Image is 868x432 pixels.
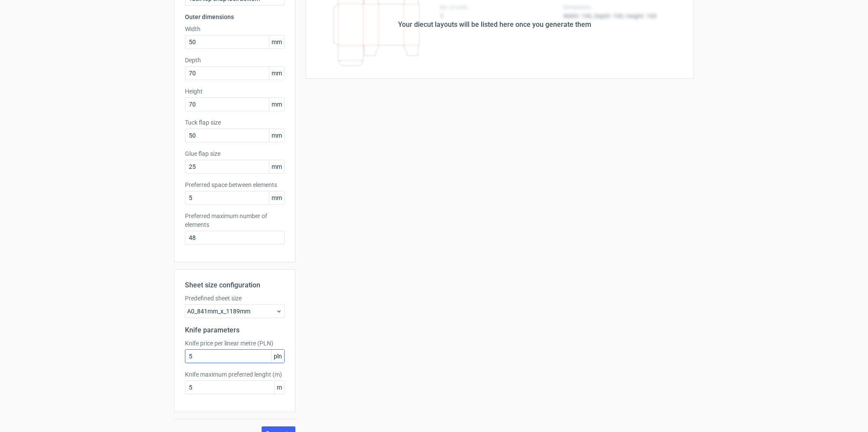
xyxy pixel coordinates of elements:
label: Glue flap size [185,149,285,158]
label: Knife maximum preferred lenght (m) [185,370,285,379]
h2: Sheet size configuration [185,280,285,290]
label: Height [185,87,285,96]
h3: Outer dimensions [185,13,285,21]
span: pln [271,350,284,363]
span: mm [269,98,284,111]
label: Predefined sheet size [185,294,285,303]
span: mm [269,191,284,204]
span: mm [269,35,284,48]
label: Depth [185,56,285,64]
label: Knife price per linear metre (PLN) [185,339,285,348]
label: Tuck flap size [185,118,285,127]
div: A0_841mm_x_1189mm [185,304,285,318]
label: Width [185,25,285,33]
label: Preferred maximum number of elements [185,212,285,229]
span: mm [269,129,284,142]
span: mm [269,160,284,173]
span: mm [269,67,284,80]
h2: Knife parameters [185,325,285,335]
label: Preferred space between elements [185,181,285,189]
div: Your diecut layouts will be listed here once you generate them [398,19,591,30]
span: m [274,381,284,394]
